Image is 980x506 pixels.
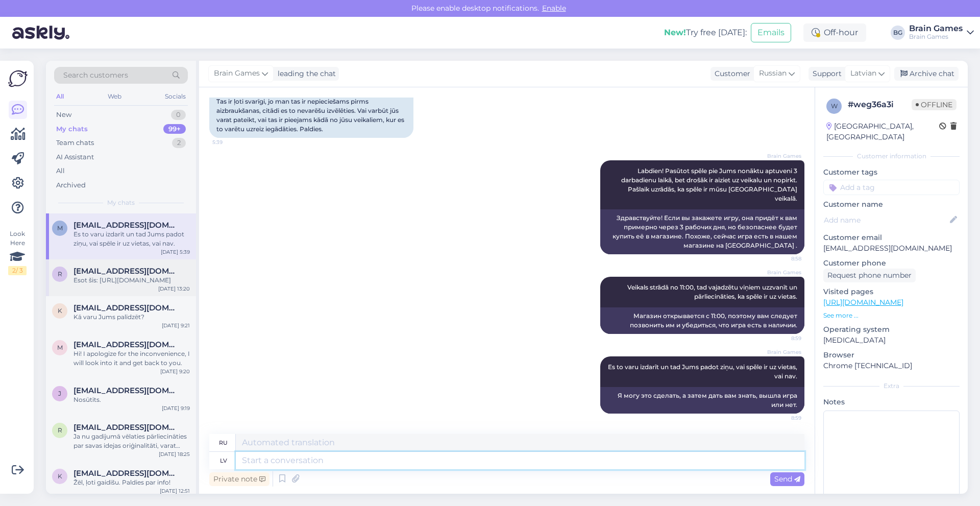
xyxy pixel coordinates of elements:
[73,312,190,322] div: Kā varu Jums palīdzēt?
[73,276,190,285] div: Esot šis: [URL][DOMAIN_NAME]
[56,124,88,134] div: My chats
[763,152,801,160] span: Brain Games
[162,322,190,329] div: [DATE] 9:21
[58,426,62,434] span: r
[808,68,842,79] div: Support
[163,90,188,103] div: Socials
[823,350,960,360] p: Browser
[850,68,876,79] span: Latvian
[58,270,62,278] span: r
[63,70,128,81] span: Search customers
[823,269,916,282] div: Request phone number
[763,414,801,422] span: 8:59
[73,267,180,276] span: robertsbruveris@gmail.com
[58,390,61,397] span: j
[826,121,939,142] div: [GEOGRAPHIC_DATA], [GEOGRAPHIC_DATA]
[759,68,787,79] span: Russian
[73,432,190,450] div: Ja nu gadījumā vēlaties pārliecināties par savas idejas oriģinalitāti, varat sazināties ar mūsu g...
[763,269,801,276] span: Brain Games
[823,243,960,254] p: [EMAIL_ADDRESS][DOMAIN_NAME]
[212,138,251,146] span: 5:39
[73,340,180,349] span: mikaeljaakkola@hotmail.com
[823,232,960,243] p: Customer email
[763,255,801,262] span: 8:58
[58,472,62,480] span: k
[160,368,190,375] div: [DATE] 9:20
[763,334,801,342] span: 8:59
[823,258,960,269] p: Customer phone
[158,285,190,293] div: [DATE] 13:20
[56,180,86,190] div: Archived
[73,478,190,487] div: Žēl, ļoti gaidīšu. Paldies par info!
[57,344,63,351] span: m
[891,26,905,40] div: BG
[73,423,180,432] span: ringuss@gmail.com
[209,472,269,486] div: Private note
[8,229,27,275] div: Look Here
[56,110,71,120] div: New
[751,23,791,42] button: Emails
[56,152,94,162] div: AI Assistant
[73,386,180,395] span: jbirgelis@gmail.com
[824,214,948,226] input: Add name
[823,381,960,391] div: Extra
[627,283,799,300] span: Veikals strādā no 11:00, tad vajadzētu viņiem uzzvanīt un pārliecināties, ka spēle ir uz vietas.
[823,324,960,335] p: Operating system
[73,303,180,312] span: kgb129129@gmail.com
[220,452,227,469] div: lv
[57,224,63,232] span: m
[912,99,957,110] span: Offline
[909,25,963,33] div: Brain Games
[56,138,94,148] div: Team chats
[162,404,190,412] div: [DATE] 9:19
[159,450,190,458] div: [DATE] 18:25
[106,90,124,103] div: Web
[823,180,960,195] input: Add a tag
[73,221,180,230] span: maljva@gmail.com
[710,68,750,79] div: Customer
[621,167,799,202] span: Labdien! Pasūtot spēle pie Jums nonāktu aptuveni 3 darbadienu laikā, bet drošāk ir aiziet uz veik...
[803,23,866,42] div: Off-hour
[54,90,66,103] div: All
[107,198,135,207] span: My chats
[8,69,28,88] img: Askly Logo
[161,248,190,256] div: [DATE] 5:39
[73,469,180,478] span: katr1nka@inbox.lv
[600,307,804,334] div: Магазин открывается с 11:00, поэтому вам следует позвонить им и убедиться, что игра есть в наличии.
[214,68,260,79] span: Brain Games
[823,286,960,297] p: Visited pages
[823,152,960,161] div: Customer information
[56,166,65,176] div: All
[171,110,186,120] div: 0
[160,487,190,495] div: [DATE] 12:51
[823,298,903,307] a: [URL][DOMAIN_NAME]
[539,4,569,13] span: Enable
[274,68,336,79] div: leading the chat
[73,230,190,248] div: Es to varu izdarīt un tad Jums padot ziņu, vai spēle ir uz vietas, vai nav.
[823,397,960,407] p: Notes
[8,266,27,275] div: 2 / 3
[163,124,186,134] div: 99+
[664,28,686,37] b: New!
[763,348,801,356] span: Brain Games
[58,307,62,315] span: k
[664,27,747,39] div: Try free [DATE]:
[909,25,974,41] a: Brain GamesBrain Games
[823,199,960,210] p: Customer name
[209,93,413,138] div: Tas ir ļoti svarīgi, jo man tas ir nepieciešams pirms aizbraukšanas, citādi es to nevarēšu izvēlē...
[823,311,960,320] p: See more ...
[219,434,228,451] div: ru
[909,33,963,41] div: Brain Games
[600,387,804,414] div: Я могу это сделать, а затем дать вам знать, вышла игра или нет.
[608,363,799,380] span: Es to varu izdarīt un tad Jums padot ziņu, vai spēle ir uz vietas, vai nav.
[774,474,800,484] span: Send
[894,67,959,81] div: Archive chat
[831,102,838,110] span: w
[600,209,804,254] div: Здравствуйте! Если вы закажете игру, она придёт к вам примерно через 3 рабочих дня, но безопаснее...
[172,138,186,148] div: 2
[73,349,190,368] div: Hi! I apologize for the inconvenience, I will look into it and get back to you.
[823,167,960,178] p: Customer tags
[73,395,190,404] div: Nosūtīts.
[823,335,960,346] p: [MEDICAL_DATA]
[823,360,960,371] p: Chrome [TECHNICAL_ID]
